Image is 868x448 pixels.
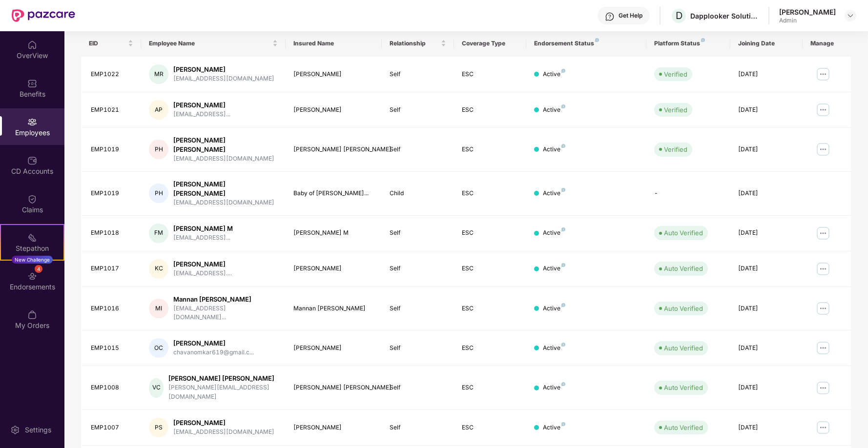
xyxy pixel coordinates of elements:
div: [DATE] [738,423,795,432]
div: EMP1019 [91,189,133,198]
img: svg+xml;base64,PHN2ZyB4bWxucz0iaHR0cDovL3d3dy53My5vcmcvMjAwMC9zdmciIHdpZHRoPSI4IiBoZWlnaHQ9IjgiIH... [595,38,599,42]
div: EMP1017 [91,264,133,273]
div: [PERSON_NAME] [293,70,374,79]
div: Active [543,264,565,273]
div: ESC [462,189,518,198]
img: svg+xml;base64,PHN2ZyBpZD0iQmVuZWZpdHMiIHhtbG5zPSJodHRwOi8vd3d3LnczLm9yZy8yMDAwL3N2ZyIgd2lkdGg9Ij... [27,79,37,88]
div: [PERSON_NAME] M [173,224,233,233]
div: EMP1016 [91,304,133,313]
div: Get Help [619,12,642,20]
th: EID [81,30,141,57]
div: Self [390,105,446,115]
div: Active [543,145,565,154]
th: Joining Date [730,30,803,57]
div: [DATE] [738,105,795,115]
div: [DATE] [738,304,795,313]
img: svg+xml;base64,PHN2ZyB4bWxucz0iaHR0cDovL3d3dy53My5vcmcvMjAwMC9zdmciIHdpZHRoPSI4IiBoZWlnaHQ9IjgiIH... [561,382,565,386]
div: ESC [462,423,518,432]
div: [EMAIL_ADDRESS]... [173,233,233,243]
div: Self [390,228,446,238]
div: ESC [462,145,518,154]
div: [PERSON_NAME] [173,418,274,428]
div: Platform Status [654,40,723,47]
div: [PERSON_NAME] [PERSON_NAME] [168,374,278,383]
img: manageButton [815,66,831,82]
div: KC [149,259,168,279]
div: ESC [462,105,518,115]
div: [EMAIL_ADDRESS][DOMAIN_NAME] [173,198,278,207]
img: svg+xml;base64,PHN2ZyB4bWxucz0iaHR0cDovL3d3dy53My5vcmcvMjAwMC9zdmciIHdpZHRoPSI4IiBoZWlnaHQ9IjgiIH... [561,144,565,148]
div: MR [149,64,168,84]
div: ESC [462,383,518,392]
div: Self [390,304,446,313]
img: manageButton [815,420,831,435]
div: Self [390,423,446,432]
div: Verified [664,105,687,115]
th: Insured Name [286,30,382,57]
div: Stepathon [1,244,63,253]
div: MI [149,299,168,318]
img: svg+xml;base64,PHN2ZyB4bWxucz0iaHR0cDovL3d3dy53My5vcmcvMjAwMC9zdmciIHdpZHRoPSI4IiBoZWlnaHQ9IjgiIH... [561,188,565,192]
th: Manage [803,30,851,57]
div: ESC [462,304,518,313]
div: ESC [462,228,518,238]
img: svg+xml;base64,PHN2ZyBpZD0iRHJvcGRvd24tMzJ4MzIiIHhtbG5zPSJodHRwOi8vd3d3LnczLm9yZy8yMDAwL3N2ZyIgd2... [847,12,854,20]
div: 4 [35,265,42,273]
div: Baby of [PERSON_NAME]... [293,189,374,198]
div: EMP1015 [91,344,133,353]
span: D [676,10,682,21]
div: EMP1008 [91,383,133,392]
img: svg+xml;base64,PHN2ZyB4bWxucz0iaHR0cDovL3d3dy53My5vcmcvMjAwMC9zdmciIHdpZHRoPSI4IiBoZWlnaHQ9IjgiIH... [561,343,565,346]
div: EMP1022 [91,70,133,79]
div: Auto Verified [664,343,703,353]
div: [PERSON_NAME] [PERSON_NAME] [173,136,278,154]
div: [PERSON_NAME] [173,101,230,110]
img: manageButton [815,340,831,356]
img: svg+xml;base64,PHN2ZyB4bWxucz0iaHR0cDovL3d3dy53My5vcmcvMjAwMC9zdmciIHdpZHRoPSI4IiBoZWlnaHQ9IjgiIH... [561,69,565,73]
div: Endorsement Status [534,40,639,47]
img: manageButton [815,142,831,157]
img: svg+xml;base64,PHN2ZyB4bWxucz0iaHR0cDovL3d3dy53My5vcmcvMjAwMC9zdmciIHdpZHRoPSI4IiBoZWlnaHQ9IjgiIH... [701,38,705,42]
div: Auto Verified [664,228,703,238]
th: Employee Name [141,30,286,57]
div: Active [543,383,565,392]
img: svg+xml;base64,PHN2ZyBpZD0iQ0RfQWNjb3VudHMiIGRhdGEtbmFtZT0iQ0QgQWNjb3VudHMiIHhtbG5zPSJodHRwOi8vd3... [27,156,37,165]
div: Active [543,423,565,432]
img: svg+xml;base64,PHN2ZyBpZD0iQ2xhaW0iIHhtbG5zPSJodHRwOi8vd3d3LnczLm9yZy8yMDAwL3N2ZyIgd2lkdGg9IjIwIi... [27,194,37,204]
div: [PERSON_NAME] [293,264,374,273]
div: Active [543,344,565,353]
img: svg+xml;base64,PHN2ZyBpZD0iTXlfT3JkZXJzIiBkYXRhLW5hbWU9Ik15IE9yZGVycyIgeG1sbnM9Imh0dHA6Ly93d3cudz... [27,310,37,320]
td: - [646,172,730,216]
div: [PERSON_NAME] [173,65,274,74]
div: [EMAIL_ADDRESS].... [173,269,232,278]
img: manageButton [815,225,831,241]
img: manageButton [815,261,831,277]
div: New Challenge [12,256,53,264]
div: [PERSON_NAME] [293,423,374,432]
div: [EMAIL_ADDRESS]... [173,110,230,119]
div: [EMAIL_ADDRESS][DOMAIN_NAME]... [173,304,278,323]
div: Self [390,383,446,392]
div: [DATE] [738,189,795,198]
div: PS [149,418,168,437]
img: svg+xml;base64,PHN2ZyBpZD0iSGVscC0zMngzMiIgeG1sbnM9Imh0dHA6Ly93d3cudzMub3JnLzIwMDAvc3ZnIiB3aWR0aD... [605,12,615,21]
div: [EMAIL_ADDRESS][DOMAIN_NAME] [173,428,274,437]
img: manageButton [815,380,831,396]
div: [PERSON_NAME] [PERSON_NAME] [293,145,374,154]
div: Active [543,105,565,115]
div: [PERSON_NAME] [293,105,374,115]
div: Verified [664,69,687,79]
div: Verified [664,144,687,154]
div: Self [390,70,446,79]
div: Active [543,228,565,238]
img: svg+xml;base64,PHN2ZyBpZD0iRW1wbG95ZWVzIiB4bWxucz0iaHR0cDovL3d3dy53My5vcmcvMjAwMC9zdmciIHdpZHRoPS... [27,117,37,127]
div: Auto Verified [664,264,703,273]
div: [EMAIL_ADDRESS][DOMAIN_NAME] [173,74,274,83]
div: [PERSON_NAME] [779,7,836,17]
div: Self [390,264,446,273]
div: Self [390,145,446,154]
span: Relationship [390,40,439,47]
div: ESC [462,70,518,79]
div: ESC [462,264,518,273]
div: [DATE] [738,383,795,392]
